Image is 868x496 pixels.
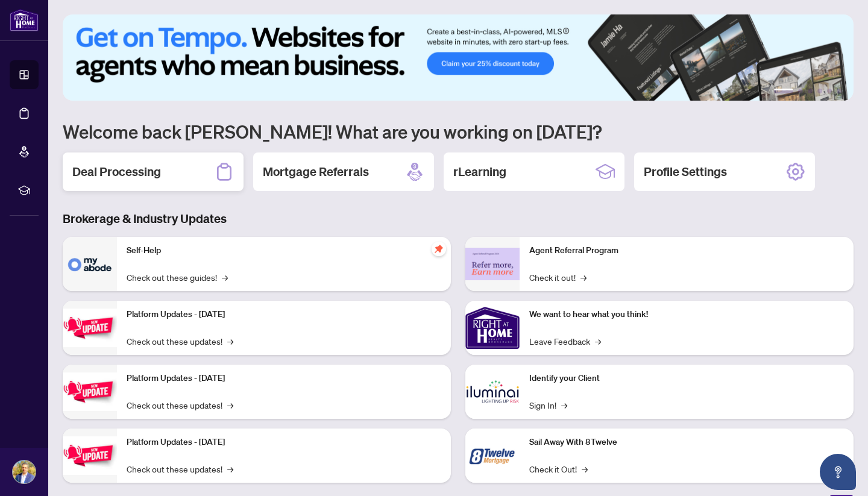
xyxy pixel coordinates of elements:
[837,89,841,93] button: 6
[808,89,813,93] button: 3
[529,372,844,385] p: Identify your Client
[63,210,854,227] h3: Brokerage & Industry Updates
[465,429,520,483] img: Sail Away With 8Twelve
[798,89,803,93] button: 2
[63,372,117,410] img: Platform Updates - July 8, 2025
[465,365,520,419] img: Identify your Client
[432,242,446,256] span: pushpin
[227,334,233,348] span: →
[453,163,506,180] h2: rLearning
[827,89,832,93] button: 5
[529,244,844,257] p: Agent Referral Program
[582,462,588,476] span: →
[561,398,567,412] span: →
[529,334,601,348] a: Leave Feedback→
[263,163,369,180] h2: Mortgage Referrals
[10,9,39,31] img: logo
[72,163,161,180] h2: Deal Processing
[127,244,441,257] p: Self-Help
[817,89,822,93] button: 4
[127,398,233,412] a: Check out these updates!→
[529,398,567,412] a: Sign In!→
[222,271,228,284] span: →
[63,436,117,474] img: Platform Updates - June 23, 2025
[127,436,441,449] p: Platform Updates - [DATE]
[774,89,793,93] button: 1
[465,248,520,281] img: Agent Referral Program
[529,308,844,321] p: We want to hear what you think!
[820,454,856,490] button: Open asap
[127,334,233,348] a: Check out these updates!→
[127,271,228,284] a: Check out these guides!→
[529,271,587,284] a: Check it out!→
[529,462,588,476] a: Check it Out!→
[127,372,441,385] p: Platform Updates - [DATE]
[580,271,587,284] span: →
[529,436,844,449] p: Sail Away With 8Twelve
[63,14,854,101] img: Slide 0
[127,462,233,476] a: Check out these updates!→
[63,237,117,291] img: Self-Help
[63,309,117,347] img: Platform Updates - July 21, 2025
[227,398,233,412] span: →
[63,120,854,143] h1: Welcome back [PERSON_NAME]! What are you working on [DATE]?
[465,301,520,355] img: We want to hear what you think!
[127,308,441,321] p: Platform Updates - [DATE]
[644,163,727,180] h2: Profile Settings
[595,334,601,348] span: →
[227,462,233,476] span: →
[13,460,36,483] img: Profile Icon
